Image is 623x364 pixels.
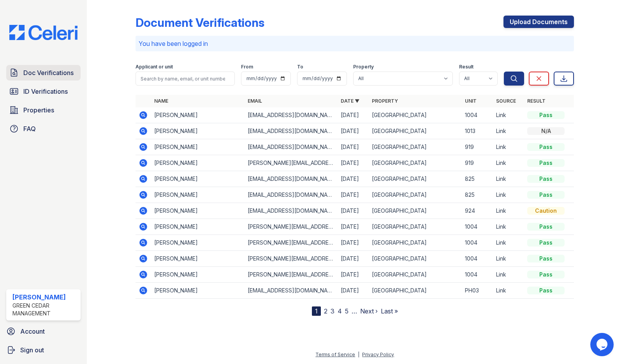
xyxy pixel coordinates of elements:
span: ID Verifications [23,87,68,96]
td: Link [493,283,524,299]
td: [DATE] [338,251,369,267]
td: [EMAIL_ADDRESS][DOMAIN_NAME] [245,187,338,203]
td: [PERSON_NAME] [151,155,244,171]
td: [DATE] [338,283,369,299]
div: Pass [527,223,565,231]
td: [DATE] [338,123,369,139]
td: [GEOGRAPHIC_DATA] [369,107,462,123]
td: [PERSON_NAME] [151,267,244,283]
a: FAQ [6,121,81,136]
td: 1004 [462,235,493,251]
div: Pass [527,191,565,199]
td: [EMAIL_ADDRESS][DOMAIN_NAME] [245,283,338,299]
label: From [241,64,253,70]
td: [DATE] [338,171,369,187]
td: [PERSON_NAME][EMAIL_ADDRESS][DOMAIN_NAME] [245,155,338,171]
td: [GEOGRAPHIC_DATA] [369,235,462,251]
td: [GEOGRAPHIC_DATA] [369,187,462,203]
td: Link [493,187,524,203]
a: Result [527,98,546,104]
label: Result [459,64,473,70]
td: 1004 [462,219,493,235]
div: Pass [527,239,565,247]
a: 5 [345,307,348,315]
td: Link [493,235,524,251]
a: Date ▼ [341,98,359,104]
td: [GEOGRAPHIC_DATA] [369,283,462,299]
td: [EMAIL_ADDRESS][DOMAIN_NAME] [245,107,338,123]
td: [GEOGRAPHIC_DATA] [369,139,462,155]
span: … [352,306,357,316]
span: Doc Verifications [23,68,74,77]
td: [DATE] [338,219,369,235]
td: [GEOGRAPHIC_DATA] [369,155,462,171]
td: 919 [462,155,493,171]
td: [PERSON_NAME] [151,235,244,251]
td: 1004 [462,251,493,267]
td: [DATE] [338,187,369,203]
td: [PERSON_NAME] [151,107,244,123]
td: [GEOGRAPHIC_DATA] [369,267,462,283]
div: Caution [527,207,565,215]
td: [DATE] [338,203,369,219]
td: 919 [462,139,493,155]
td: 1004 [462,107,493,123]
a: Privacy Policy [362,352,394,357]
td: [PERSON_NAME] [151,171,244,187]
td: [PERSON_NAME][EMAIL_ADDRESS][PERSON_NAME][DOMAIN_NAME] [245,235,338,251]
span: FAQ [23,124,36,133]
td: Link [493,107,524,123]
div: Pass [527,143,565,151]
div: N/A [527,127,565,135]
td: [PERSON_NAME][EMAIL_ADDRESS][PERSON_NAME][DOMAIN_NAME] [245,219,338,235]
td: 825 [462,171,493,187]
span: Sign out [20,345,44,355]
a: 4 [338,307,342,315]
a: Property [372,98,398,104]
div: Pass [527,175,565,183]
td: 825 [462,187,493,203]
td: [PERSON_NAME] [151,203,244,219]
img: CE_Logo_Blue-a8612792a0a2168367f1c8372b55b34899dd931a85d93a1a3d3e32e68fde9ad4.png [3,25,84,40]
td: [EMAIL_ADDRESS][DOMAIN_NAME] [245,139,338,155]
div: [PERSON_NAME] [12,292,77,302]
td: Link [493,139,524,155]
td: 1013 [462,123,493,139]
a: Unit [465,98,477,104]
td: Link [493,203,524,219]
a: Properties [6,102,81,118]
div: | [358,352,359,357]
td: [DATE] [338,139,369,155]
a: ID Verifications [6,84,81,99]
td: 924 [462,203,493,219]
td: Link [493,123,524,139]
td: [PERSON_NAME] [151,123,244,139]
td: Link [493,155,524,171]
td: [GEOGRAPHIC_DATA] [369,171,462,187]
td: Link [493,267,524,283]
td: Link [493,219,524,235]
input: Search by name, email, or unit number [136,72,235,86]
td: [PERSON_NAME] [151,251,244,267]
a: Last » [381,307,398,315]
td: [PERSON_NAME][EMAIL_ADDRESS][PERSON_NAME][DOMAIN_NAME] [245,251,338,267]
div: 1 [312,306,321,316]
div: Document Verifications [136,16,264,30]
td: [PERSON_NAME][EMAIL_ADDRESS][DOMAIN_NAME] [245,267,338,283]
td: [PERSON_NAME] [151,219,244,235]
a: 2 [324,307,327,315]
td: [EMAIL_ADDRESS][DOMAIN_NAME] [245,203,338,219]
span: Properties [23,105,54,115]
td: [DATE] [338,107,369,123]
td: [DATE] [338,235,369,251]
div: Pass [527,271,565,278]
a: Account [3,324,84,339]
a: Terms of Service [315,352,355,357]
td: [PERSON_NAME] [151,187,244,203]
td: [EMAIL_ADDRESS][DOMAIN_NAME] [245,171,338,187]
label: To [297,64,303,70]
div: Pass [527,111,565,119]
iframe: chat widget [590,333,615,356]
span: Account [20,327,45,336]
a: Name [154,98,168,104]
